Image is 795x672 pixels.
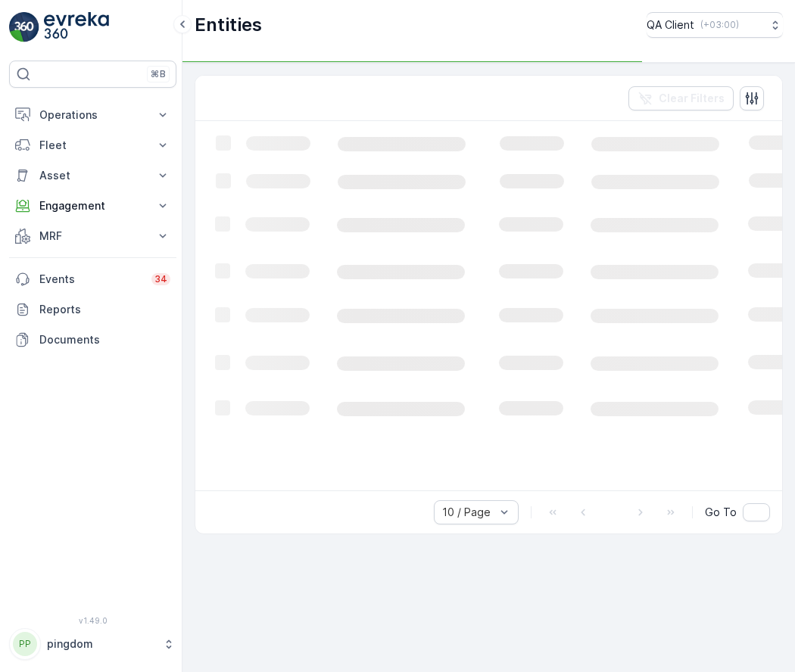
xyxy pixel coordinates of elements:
a: Reports [9,294,176,325]
a: Documents [9,325,176,355]
img: logo [9,12,39,42]
button: Fleet [9,130,176,160]
p: MRF [39,229,146,244]
p: Clear Filters [659,91,725,106]
a: Events34 [9,264,176,294]
p: Fleet [39,138,146,153]
p: Asset [39,168,146,183]
p: 34 [154,273,167,285]
div: PP [13,632,37,656]
button: MRF [9,221,176,251]
p: Entities [195,13,262,37]
p: Reports [39,302,170,317]
span: Go To [705,505,737,520]
p: Operations [39,107,146,123]
p: ⌘B [151,68,166,80]
button: Clear Filters [628,86,734,110]
button: Engagement [9,191,176,221]
button: QA Client(+03:00) [647,12,783,38]
img: logo_light-DOdMpM7g.png [44,12,109,42]
button: Operations [9,100,176,130]
p: pingdom [47,636,155,652]
p: QA Client [647,17,694,33]
span: v 1.49.0 [9,616,176,625]
button: Asset [9,160,176,191]
p: Engagement [39,198,146,213]
p: Documents [39,332,170,347]
p: ( +03:00 ) [700,19,739,31]
button: PPpingdom [9,628,176,660]
p: Events [39,272,142,287]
